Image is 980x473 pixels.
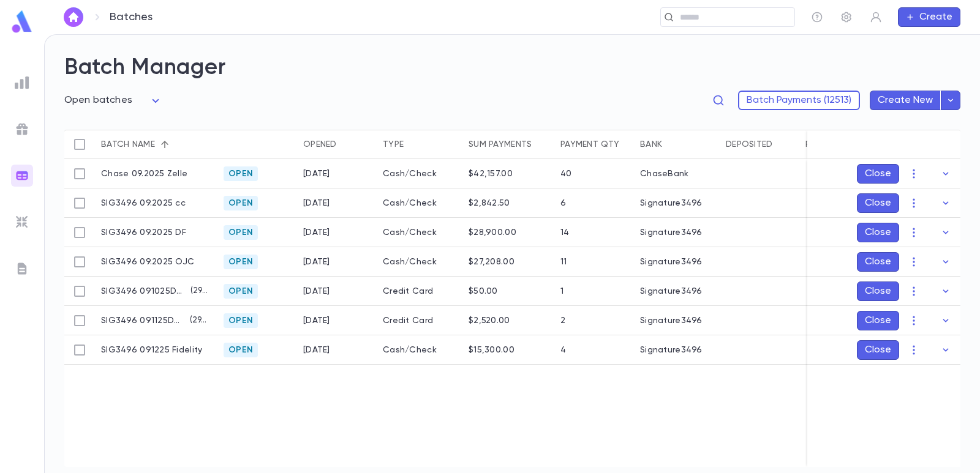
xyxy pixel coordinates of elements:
div: 9/2/2025 [303,257,330,267]
div: Signature3496 [640,345,703,355]
div: Cash/Check [377,247,462,277]
div: Deposited [720,130,799,159]
div: Sum payments [462,130,554,159]
div: Recorded [799,130,879,159]
div: 14 [560,228,570,237]
div: Cash/Check [377,335,462,365]
span: Open [224,316,258,326]
h2: Batch Manager [64,54,960,81]
span: Open [224,257,258,267]
div: Batch name [95,130,217,159]
div: ChaseBank [640,169,689,179]
div: $28,900.00 [469,228,516,237]
div: Cash/Check [377,159,462,188]
div: Payment qty [554,130,634,159]
div: Signature3496 [640,198,703,208]
div: Sum payments [469,130,532,159]
div: Cash/Check [377,188,462,218]
div: 9/10/2025 [303,286,330,296]
p: Chase 09.2025 Zelle [101,169,187,179]
p: ( 2946 ) [186,285,211,297]
p: SIG3496 09.2025 cc [101,198,186,208]
div: 9/4/2025 [303,198,330,208]
img: home_white.a664292cf8c1dea59945f0da9f25487c.svg [66,12,81,22]
p: SIG3496 09.2025 OJC [101,257,194,267]
button: Close [857,193,899,213]
button: Close [857,252,899,272]
div: $42,157.00 [469,169,513,179]
img: letters_grey.7941b92b52307dd3b8a917253454ce1c.svg [15,261,29,276]
div: $2,842.50 [469,198,510,208]
p: SIG3496 091025DMFcc [101,286,186,296]
p: SIG3496 091125DMFcc [101,316,185,326]
div: Bank [634,130,720,159]
p: SIG3496 09.2025 DF [101,228,186,237]
div: Credit Card [377,277,462,306]
div: 9/1/2025 [303,169,330,179]
div: $2,520.00 [469,316,510,326]
p: Batches [110,10,153,24]
div: 9/11/2025 [303,316,330,326]
div: 4 [560,345,566,355]
div: Deposited [726,130,773,159]
div: 9/11/2025 [303,345,330,355]
span: Open [224,169,258,179]
div: Type [377,130,462,159]
div: 40 [560,169,572,179]
div: Signature3496 [640,228,703,237]
div: 11 [560,257,567,267]
span: Open batches [64,95,132,105]
div: 6 [560,198,566,208]
div: Signature3496 [640,286,703,296]
span: Open [224,228,258,237]
div: Recorded [805,130,853,159]
p: ( 2947 ) [185,315,211,327]
button: Batch Payments (12513) [738,91,860,110]
span: Open [224,198,258,208]
span: Open [224,286,258,296]
div: Bank [640,130,662,159]
img: campaigns_grey.99e729a5f7ee94e3726e6486bddda8f1.svg [15,122,29,136]
div: Batch name [101,130,155,159]
img: imports_grey.530a8a0e642e233f2baf0ef88e8c9fcb.svg [15,215,29,229]
img: reports_grey.c525e4749d1bce6a11f5fe2a8de1b229.svg [15,75,29,90]
div: Credit Card [377,306,462,335]
button: Close [857,311,899,330]
div: 1 [560,286,563,296]
div: $15,300.00 [469,345,514,355]
button: Sort [155,135,175,154]
div: Payment qty [560,130,619,159]
button: Close [857,223,899,242]
p: SIG3496 091225 Fidelity [101,345,202,355]
button: Create New [870,91,941,110]
div: Opened [297,130,377,159]
div: Cash/Check [377,218,462,247]
div: Type [383,130,404,159]
button: Create [898,7,960,27]
div: 9/1/2025 [303,228,330,237]
img: batches_gradient.0a22e14384a92aa4cd678275c0c39cc4.svg [15,168,29,183]
button: Close [857,164,899,184]
div: Signature3496 [640,316,703,326]
button: Close [857,340,899,360]
div: 2 [560,316,565,326]
button: Close [857,281,899,301]
div: $27,208.00 [469,257,514,267]
div: Open batches [64,91,163,110]
div: Opened [303,130,337,159]
span: Open [224,345,258,355]
div: $50.00 [469,286,498,296]
div: Signature3496 [640,257,703,267]
img: logo [10,10,34,34]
